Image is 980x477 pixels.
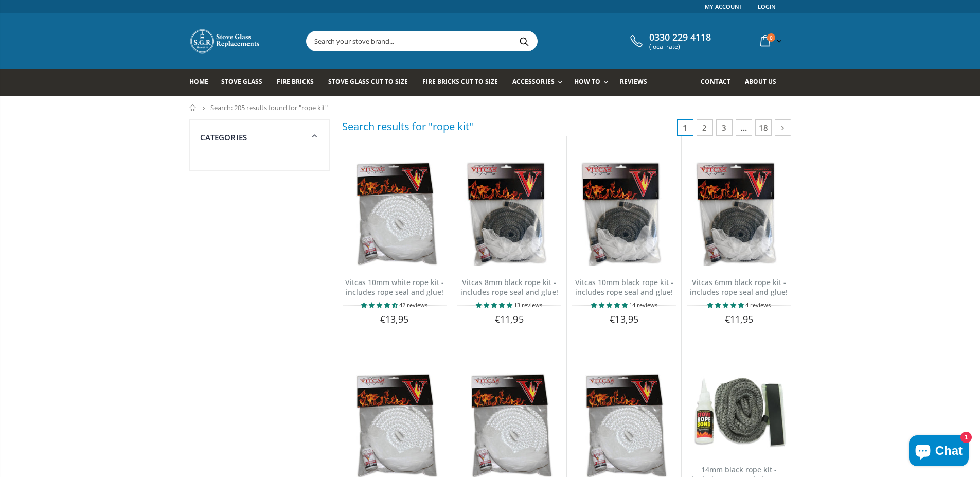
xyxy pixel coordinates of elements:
span: (local rate) [649,43,711,50]
span: Accessories [512,77,554,86]
span: €13,95 [380,313,409,325]
a: Vitcas 10mm black rope kit - includes rope seal and glue! [575,277,673,297]
img: Vitcas black rope, glue and gloves kit 6mm [687,162,791,266]
a: Contact [701,69,738,96]
span: 1 [677,119,693,136]
span: 13 reviews [514,301,542,309]
span: How To [574,77,600,86]
img: Vitcas white rope, glue and gloves kit 6mm [343,373,447,477]
span: 0 [767,33,775,42]
span: … [736,119,752,136]
a: Fire Bricks [277,69,322,96]
a: 18 [755,119,772,136]
a: Stove Glass [221,69,270,96]
img: Vitcas black rope, glue and gloves kit 10mm [572,162,676,266]
button: Search [513,31,536,51]
span: Fire Bricks [277,77,314,86]
a: Vitcas 10mm white rope kit - includes rope seal and glue! [345,277,444,297]
a: Home [189,69,216,96]
span: Contact [701,77,730,86]
a: Fire Bricks Cut To Size [422,69,506,96]
span: €13,95 [610,313,638,325]
a: Home [189,104,197,111]
a: 0 [756,31,784,51]
span: Fire Bricks Cut To Size [422,77,498,86]
h3: Search results for "rope kit" [342,119,473,133]
a: Accessories [512,69,567,96]
span: Home [189,77,208,86]
a: About us [745,69,784,96]
a: Stove Glass Cut To Size [328,69,416,96]
span: Stove Glass Cut To Size [328,77,408,86]
img: Vitcas white rope, glue and gloves kit 8mm [457,373,561,477]
a: Reviews [620,69,655,96]
img: Vitcas white rope, glue and gloves kit 10mm [343,162,447,266]
span: Search: 205 results found for "rope kit" [210,103,328,112]
span: 14 reviews [629,301,657,309]
img: Aga Little Wenlock Classic rope kit (Doors) [572,373,676,477]
a: 3 [716,119,733,136]
input: Search your stove brand... [307,31,652,51]
img: 14mm black rope kit [687,373,791,453]
span: About us [745,77,776,86]
inbox-online-store-chat: Shopify online store chat [906,435,972,469]
span: Reviews [620,77,647,86]
span: €11,95 [495,313,524,325]
span: Stove Glass [221,77,262,86]
span: Categories [200,132,247,143]
a: How To [574,69,613,96]
a: Vitcas 6mm black rope kit - includes rope seal and glue! [690,277,788,297]
a: 0330 229 4118 (local rate) [628,32,711,50]
a: Vitcas 8mm black rope kit - includes rope seal and glue! [460,277,558,297]
img: Vitcas black rope, glue and gloves kit 8mm [457,162,561,266]
a: 2 [697,119,713,136]
span: 4 reviews [745,301,771,309]
span: 5.00 stars [591,301,629,309]
span: 5.00 stars [707,301,745,309]
span: 42 reviews [399,301,427,309]
span: 4.77 stars [476,301,514,309]
span: 0330 229 4118 [649,32,711,43]
span: 4.67 stars [361,301,399,309]
span: €11,95 [725,313,754,325]
img: Stove Glass Replacement [189,28,261,54]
